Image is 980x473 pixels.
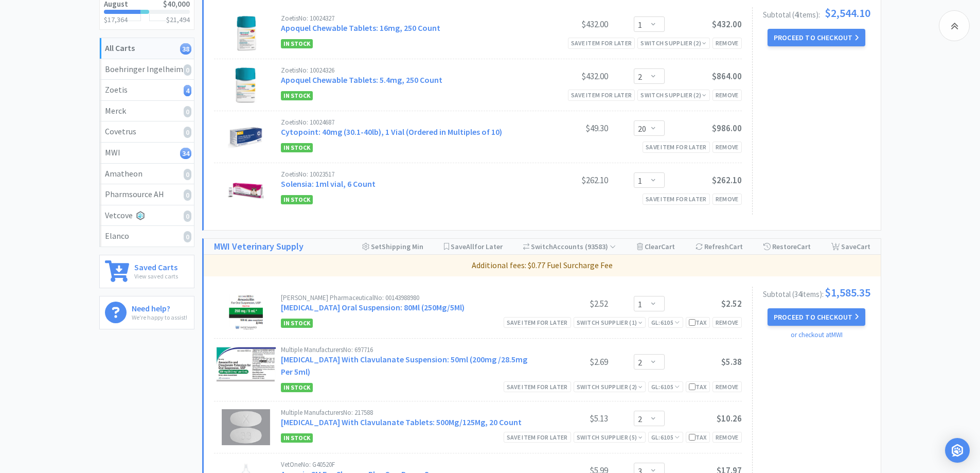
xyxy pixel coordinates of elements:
span: In Stock [281,195,313,204]
div: Switch Supplier ( 5 ) [577,432,643,442]
img: cf41800747604506b9a41acab923bcf6_260835.png [216,346,276,382]
div: Tax [689,318,707,327]
a: Boehringer Ingelheim0 [100,59,194,80]
span: In Stock [281,91,313,100]
div: Refresh [696,239,743,254]
div: Pharmsource AH [105,188,189,201]
div: Boehringer Ingelheim [105,63,189,76]
p: View saved carts [134,271,178,281]
a: or checkout at MWI [791,330,843,339]
div: [PERSON_NAME] Pharmaceutical No: 00143988980 [281,294,531,301]
i: 34 [180,148,191,159]
div: $49.30 [531,122,608,134]
a: Zoetis4 [100,80,194,101]
div: Shipping Min [362,239,423,254]
span: $10.26 [717,413,742,424]
div: Clear [637,239,675,254]
a: [MEDICAL_DATA] With Clavulanate Tablets: 500Mg/125Mg, 20 Count [281,417,522,427]
div: Covetrus [105,125,189,138]
i: 4 [184,85,191,96]
div: Save item for later [504,432,571,443]
img: d68059bb95f34f6ca8f79a017dff92f3_527055.jpeg [228,119,264,155]
div: Subtotal ( 4 item s ): [763,7,870,19]
span: ( 93583 ) [583,242,616,251]
i: 0 [184,211,191,222]
i: 0 [184,106,191,117]
a: Solensia: 1ml vial, 6 Count [281,179,376,189]
div: MWI [105,146,189,160]
i: 0 [184,189,191,201]
button: Proceed to Checkout [768,29,865,46]
div: Zoetis [105,83,189,97]
a: Apoquel Chewable Tablets: 16mg, 250 Count [281,23,440,33]
i: 0 [184,231,191,242]
div: Remove [712,38,742,48]
div: Remove [712,432,742,443]
div: Tax [689,382,707,392]
div: Multiple Manufacturers No: 697716 [281,346,531,353]
div: Vetcove [105,209,189,222]
a: Pharmsource AH0 [100,184,194,205]
a: MWI Veterinary Supply [214,239,304,254]
span: Switch [531,242,553,251]
div: Zoetis No: 10023517 [281,171,531,178]
div: Tax [689,432,707,442]
div: Zoetis No: 10024326 [281,67,531,74]
span: All [466,242,474,251]
div: Zoetis No: 10024687 [281,119,531,126]
div: VetOne No: G40520F [281,461,531,468]
div: Remove [712,194,742,204]
span: GL: 6105 [651,319,680,326]
span: In Stock [281,319,313,328]
div: Open Intercom Messenger [945,438,970,463]
div: Remove [712,90,742,100]
a: [MEDICAL_DATA] Oral Suspension: 80Ml (250Mg/5Ml) [281,302,465,312]
p: Additional fees: $0.77 Fuel Surcharge Fee [208,259,877,272]
a: Vetcove0 [100,205,194,226]
span: Save for Later [451,242,503,251]
div: Switch Supplier ( 1 ) [577,318,643,327]
div: Accounts [523,239,616,254]
div: Save item for later [568,90,635,100]
span: GL: 6105 [651,433,680,441]
span: $1,585.35 [825,287,870,298]
div: Remove [712,142,742,152]
div: Switch Supplier ( 2 ) [640,90,706,100]
div: Save item for later [568,38,635,48]
span: Cart [661,242,675,251]
span: GL: 6105 [651,383,680,391]
div: Multiple Manufacturers No: 217588 [281,409,531,416]
a: All Carts38 [100,38,194,59]
i: 0 [184,169,191,180]
img: e9b7110fcbd7401fab23100e9389212c_227238.png [222,409,270,445]
div: Zoetis No: 10024327 [281,15,531,22]
i: 0 [184,127,191,138]
div: Save item for later [504,381,571,392]
div: Save [831,239,870,254]
h6: Saved Carts [134,260,178,271]
div: Restore [763,239,811,254]
a: Amatheon0 [100,164,194,185]
span: 21,494 [170,15,190,24]
a: Saved CartsView saved carts [99,255,194,288]
span: In Stock [281,383,313,392]
span: In Stock [281,143,313,152]
img: 52f3cfea20be4da9bd0773a3796c67f0_598476.png [228,67,264,103]
strong: All Carts [105,43,135,53]
a: Apoquel Chewable Tablets: 5.4mg, 250 Count [281,75,442,85]
span: $2.52 [721,298,742,309]
i: 38 [180,43,191,55]
i: 0 [184,64,191,76]
h3: $ [166,16,190,23]
div: $2.52 [531,297,608,310]
div: Save item for later [643,194,710,204]
p: We're happy to assist! [132,312,187,322]
span: Cart [857,242,870,251]
span: Set [371,242,382,251]
a: Elanco0 [100,226,194,247]
div: Remove [712,381,742,392]
div: $262.10 [531,174,608,186]
div: Remove [712,317,742,328]
div: Save item for later [643,142,710,152]
span: In Stock [281,433,313,443]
